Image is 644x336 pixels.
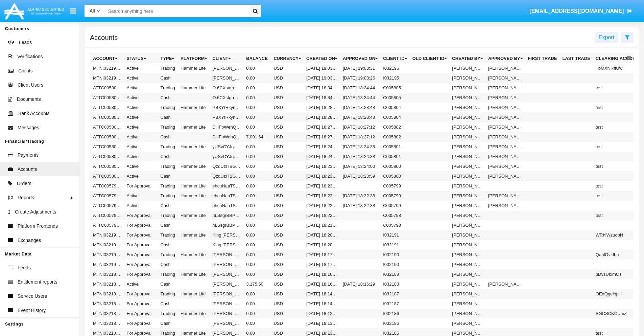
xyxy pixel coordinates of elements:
td: [DATE] 18:27:04 [304,132,340,142]
span: Export [599,35,614,40]
td: Trading [158,269,178,279]
td: DHFbWehQddBTMEe [210,122,243,132]
td: [PERSON_NAME] [449,112,485,122]
td: Hammer Lite [178,181,210,191]
td: [PERSON_NAME] [449,63,485,73]
th: Approved By [485,53,525,64]
td: 0.00 [243,93,271,103]
td: [PERSON_NAME] [449,103,485,112]
td: C005804 [380,112,410,122]
td: [PERSON_NAME] [485,63,525,73]
h5: Accounts [90,35,118,40]
td: MTNI032188A1 [90,269,124,279]
span: Documents [17,96,41,103]
td: I032190 [380,250,410,260]
td: 0.00 [243,210,271,220]
td: O.6CXstghXAdK7' [210,83,243,93]
td: [PERSON_NAME] [449,230,485,240]
td: [PERSON_NAME] [485,103,525,112]
td: ATTC005800AC1 [90,171,124,181]
td: MTNI032190AC1 [90,260,124,269]
td: Hammer Lite [178,210,210,220]
td: USD [271,181,304,191]
td: yUSvCYJqAgVSuiy [210,142,243,152]
td: ATTC005799A1 [90,191,124,201]
td: C005798 [380,220,410,230]
th: Type [158,53,178,64]
td: Cash [158,171,178,181]
td: 0.00 [243,142,271,152]
td: Hammer Lite [178,142,210,152]
td: USD [271,161,304,171]
td: O.6CXstghXAdK7' [210,93,243,103]
td: Active [124,73,158,83]
td: Active [124,132,158,142]
td: Hammer Lite [178,122,210,132]
td: nLSsgrBBPezvwyx [210,210,243,220]
td: [PERSON_NAME] [485,83,525,93]
td: [DATE] 18:17:58 [304,260,340,269]
td: For Approval [124,181,158,191]
td: For Approval [124,220,158,230]
td: 0.00 [243,112,271,122]
td: For Approval [124,260,158,269]
td: I032190 [380,260,410,269]
td: 0.00 [243,171,271,181]
td: Cash [158,279,178,289]
td: C005799 [380,181,410,191]
td: 0.00 [243,152,271,161]
td: C005805 [380,93,410,103]
td: USD [271,142,304,152]
td: Cash [158,73,178,83]
td: [DATE] 18:22:30 [304,191,340,201]
td: [PERSON_NAME] [449,132,485,142]
img: Logo image [3,1,65,21]
td: MTNI032191A1 [90,230,124,240]
td: [PERSON_NAME] [210,73,243,83]
a: All [85,7,105,15]
td: 0.00 [243,220,271,230]
td: [DATE] 18:24:31 [304,142,340,152]
td: [DATE] 19:03:22 [304,63,340,73]
th: Status [124,53,158,64]
td: USD [271,152,304,161]
td: Cash [158,260,178,269]
th: Last Trade [559,53,593,64]
td: [PERSON_NAME] [449,171,485,181]
td: MTNI032191AC1 [90,240,124,250]
td: [PERSON_NAME] [449,83,485,93]
td: Active [124,83,158,93]
td: [PERSON_NAME] [449,181,485,191]
td: [DATE] 18:24:38 [340,142,380,152]
td: C005802 [380,132,410,142]
span: Payments [18,152,39,159]
td: Active [124,142,158,152]
span: Exchanges [18,237,41,244]
span: Feeds [18,264,31,271]
td: [DATE] 18:23:14 [304,181,340,191]
td: ATTC005805A1 [90,83,124,93]
td: USD [271,122,304,132]
td: Hammer Lite [178,269,210,279]
td: [DATE] 18:34:37 [304,83,340,93]
td: Cash [158,201,178,210]
td: QzdUzlTBGrIPNCf [210,171,243,181]
td: [DATE] 18:34:44 [340,93,380,103]
td: [DATE] 18:28:39 [304,103,340,112]
span: Service Users [18,293,47,300]
td: [PERSON_NAME] [485,93,525,103]
td: [PERSON_NAME] [210,269,243,279]
td: [PERSON_NAME] [210,63,243,73]
td: C005805 [380,83,410,93]
td: [DATE] 18:21:59 [304,220,340,230]
td: [PERSON_NAME] [485,122,525,132]
td: C005799 [380,201,410,210]
td: Active [124,152,158,161]
td: Active [124,63,158,73]
td: [DATE] 18:27:05 [304,122,340,132]
td: [DATE] 19:03:26 [340,73,380,83]
td: ATTC005798A1 [90,210,124,220]
td: 3,175.50 [243,279,271,289]
td: [PERSON_NAME] [485,142,525,152]
td: C005799 [380,191,410,201]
